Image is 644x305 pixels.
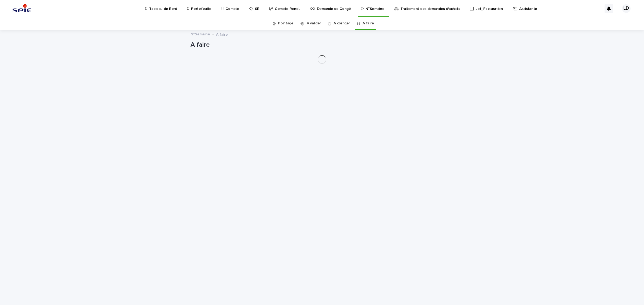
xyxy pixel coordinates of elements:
p: A faire [216,31,228,37]
a: N°Semaine [191,31,210,37]
img: svstPd6MQfCT1uX1QGkG [11,3,33,14]
div: LD [622,4,631,13]
a: Pointage [278,17,294,30]
a: A faire [363,17,374,30]
h1: A faire [191,41,453,49]
a: A corriger [334,17,350,30]
a: A valider [307,17,321,30]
